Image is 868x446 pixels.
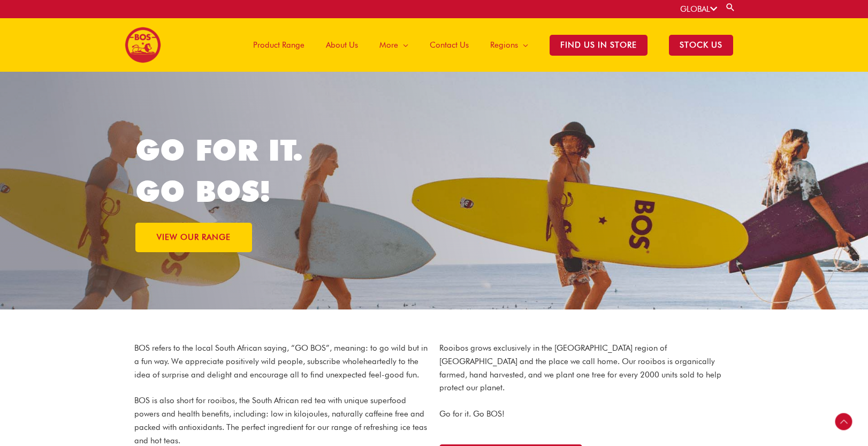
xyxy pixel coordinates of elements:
span: About Us [326,29,358,61]
span: Regions [490,29,518,61]
p: Go for it. Go BOS! [439,407,734,421]
span: Contact Us [430,29,469,61]
span: More [379,29,398,61]
a: About Us [315,18,369,72]
a: GLOBAL [680,4,717,14]
span: VIEW OUR RANGE [157,233,231,241]
a: Find Us in Store [539,18,658,72]
a: STOCK US [658,18,744,72]
a: Regions [479,18,539,72]
span: Product Range [253,29,304,61]
h1: GO FOR IT. GO BOS! [135,130,435,212]
a: Product Range [242,18,315,72]
nav: Site Navigation [234,18,744,72]
span: Find Us in Store [550,35,648,56]
p: Rooibos grows exclusively in the [GEOGRAPHIC_DATA] region of [GEOGRAPHIC_DATA] and the place we c... [439,342,734,395]
img: BOS logo finals-200px [125,27,161,63]
a: Contact Us [419,18,479,72]
a: VIEW OUR RANGE [135,223,252,252]
a: Search button [725,2,736,12]
a: More [369,18,419,72]
p: BOS refers to the local South African saying, “GO BOS”, meaning: to go wild but in a fun way. We ... [134,342,429,381]
span: STOCK US [669,35,733,56]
